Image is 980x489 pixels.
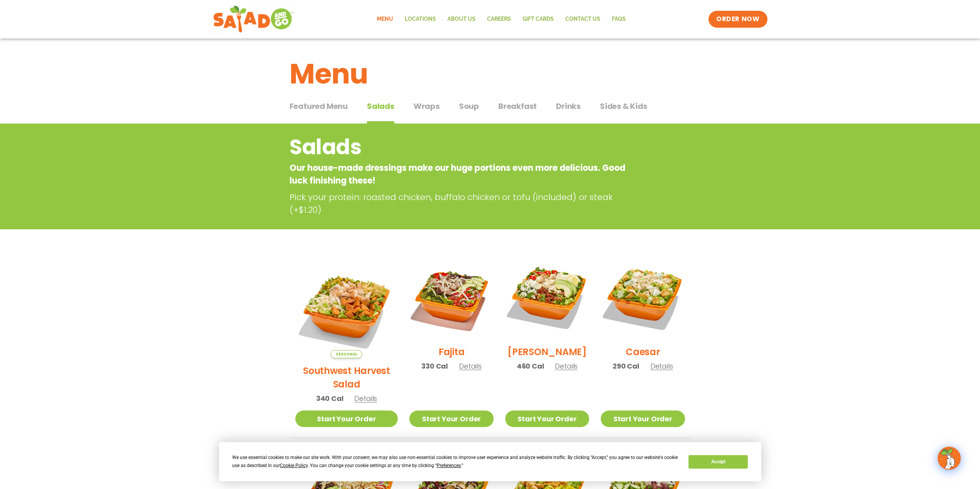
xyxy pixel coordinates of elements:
span: Breakfast [498,100,537,112]
span: Seasonal [331,350,362,358]
span: 340 Cal [316,393,343,404]
span: Preferences [437,463,461,468]
div: Cookie Consent Prompt [219,442,761,481]
a: Start Your Order [409,411,493,427]
span: Cookie Policy [280,463,308,468]
img: Product photo for Cobb Salad [505,255,589,339]
span: 460 Cal [517,361,544,371]
a: ORDER NOW [709,11,767,28]
span: 330 Cal [421,361,448,371]
a: Start Your Order [295,411,398,427]
a: Start Your Order [601,411,685,427]
p: Our house-made dressings make our huge portions even more delicious. Good luck finishing these! [290,162,629,187]
span: Details [650,361,673,371]
h1: Menu [290,53,691,95]
img: wpChatIcon [938,447,960,469]
span: Wraps [414,100,440,112]
span: ORDER NOW [716,15,759,24]
span: Details [354,394,377,403]
img: Product photo for Caesar Salad [601,255,685,339]
span: Details [459,361,482,371]
a: GIFT CARDS [517,10,560,28]
h2: Fajita [439,345,465,359]
span: Soup [459,100,479,112]
p: Pick your protein: roasted chicken, buffalo chicken or tofu (included) or steak (+$1.20) [290,191,632,216]
a: FAQs [606,10,632,28]
h2: [PERSON_NAME] [508,345,587,359]
a: About Us [442,10,481,28]
div: Tabbed content [290,98,691,124]
a: Contact Us [560,10,606,28]
a: Careers [481,10,517,28]
span: Details [555,361,578,371]
span: Drinks [556,100,581,112]
img: new-SAG-logo-768×292 [213,4,294,35]
button: Accept [689,455,748,469]
nav: Menu [371,10,632,28]
h2: Southwest Harvest Salad [295,364,398,391]
span: Featured Menu [290,100,348,112]
span: Sides & Kids [600,100,647,112]
a: Locations [399,10,442,28]
img: Product photo for Fajita Salad [409,255,493,339]
h2: Caesar [626,345,660,359]
span: 290 Cal [613,361,639,371]
a: Start Your Order [505,411,589,427]
img: Product photo for Southwest Harvest Salad [295,255,398,358]
span: Salads [367,100,394,112]
a: Menu [371,10,399,28]
h2: Salads [290,132,629,163]
div: We use essential cookies to make our site work. With your consent, we may also use non-essential ... [232,454,679,470]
